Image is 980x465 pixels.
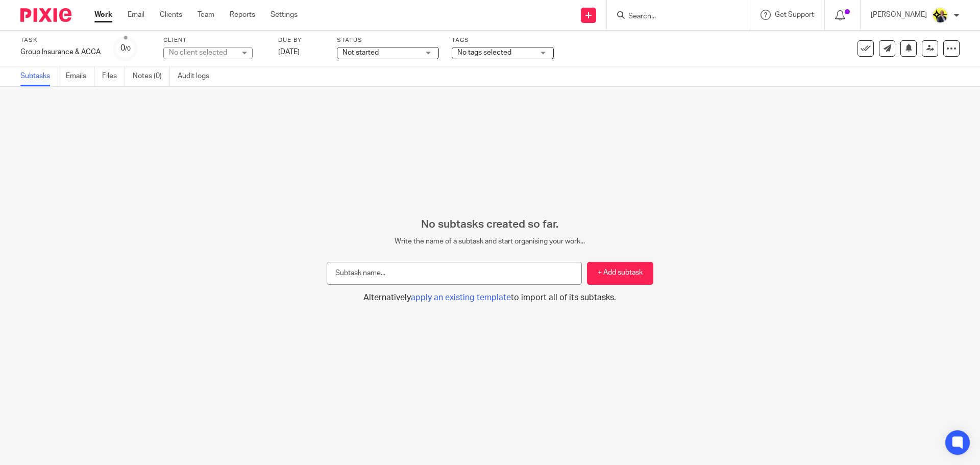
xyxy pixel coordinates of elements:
[775,11,814,18] span: Get Support
[411,293,511,302] span: apply an existing template
[457,49,511,56] span: No tags selected
[327,236,653,247] p: Write the name of a subtask and start organising your work...
[871,10,927,20] p: [PERSON_NAME]
[198,10,214,20] a: Team
[278,48,300,56] span: [DATE]
[120,42,131,54] div: 0
[271,10,298,20] a: Settings
[66,66,94,86] a: Emails
[20,36,101,44] label: Task
[20,47,101,57] div: Group Insurance &amp; ACCA
[342,49,379,56] span: Not started
[128,10,144,20] a: Email
[125,46,131,52] small: /0
[452,36,554,44] label: Tags
[94,10,112,20] a: Work
[102,66,125,86] a: Files
[133,66,170,86] a: Notes (0)
[178,66,217,86] a: Audit logs
[587,262,653,285] button: + Add subtask
[169,47,235,58] div: No client selected
[160,10,182,20] a: Clients
[278,36,324,44] label: Due by
[163,36,265,44] label: Client
[20,8,71,22] img: Pixie
[932,7,948,23] img: Dan-Starbridge%20(1).jpg
[627,12,719,21] input: Search
[337,36,439,44] label: Status
[327,262,582,285] input: Subtask name...
[327,292,653,303] button: Alternativelyapply an existing templateto import all of its subtasks.
[327,218,653,231] h2: No subtasks created so far.
[20,47,101,57] div: Group Insurance & ACCA
[20,66,58,86] a: Subtasks
[230,10,255,20] a: Reports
